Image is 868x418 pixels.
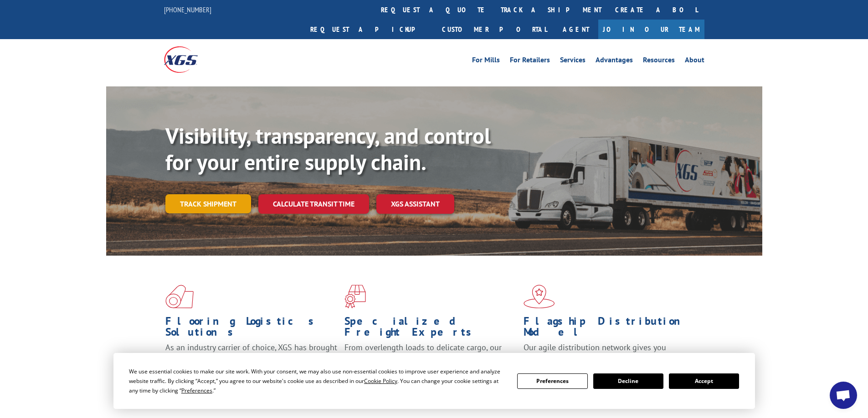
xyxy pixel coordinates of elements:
span: Cookie Policy [364,377,397,385]
img: xgs-icon-flagship-distribution-model-red [524,285,555,308]
a: Services [560,56,586,66]
img: xgs-icon-focused-on-flooring-red [344,285,366,308]
a: For Retailers [510,56,550,66]
a: [PHONE_NUMBER] [164,5,211,14]
a: Advantages [596,56,633,66]
a: Agent [554,20,598,39]
h1: Flagship Distribution Model [524,316,696,342]
div: Cookie Consent Prompt [113,353,755,409]
p: From overlength loads to delicate cargo, our experienced staff knows the best way to move your fr... [344,342,517,383]
div: We use essential cookies to make our site work. With your consent, we may also use non-essential ... [129,367,506,395]
a: Customer Portal [435,20,554,39]
a: About [685,56,704,66]
a: Join Our Team [598,20,704,39]
a: Track shipment [165,194,251,213]
span: Our agile distribution network gives you nationwide inventory management on demand. [524,342,691,363]
img: xgs-icon-total-supply-chain-intelligence-red [165,285,194,308]
b: Visibility, transparency, and control for your entire supply chain. [165,121,491,176]
a: Resources [643,56,675,66]
a: Calculate transit time [258,194,369,214]
span: Preferences [181,387,212,394]
h1: Specialized Freight Experts [344,316,517,342]
div: Open chat [830,382,857,409]
h1: Flooring Logistics Solutions [165,316,338,342]
a: For Mills [472,56,500,66]
button: Preferences [517,373,587,389]
button: Accept [669,373,739,389]
button: Decline [593,373,663,389]
a: Request a pickup [303,20,435,39]
span: As an industry carrier of choice, XGS has brought innovation and dedication to flooring logistics... [165,342,337,374]
a: XGS ASSISTANT [376,194,454,214]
